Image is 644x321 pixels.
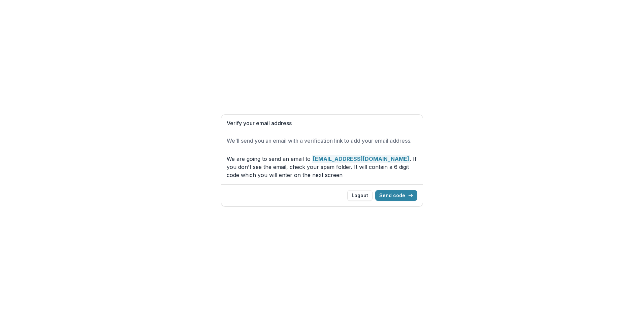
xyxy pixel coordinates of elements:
[227,120,417,127] h1: Verify your email address
[227,155,417,179] p: We are going to send an email to . If you don't see the email, check your spam folder. It will co...
[375,190,417,201] button: Send code
[227,138,417,144] h2: We'll send you an email with a verification link to add your email address.
[312,155,410,163] strong: [EMAIL_ADDRESS][DOMAIN_NAME]
[347,190,373,201] button: Logout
